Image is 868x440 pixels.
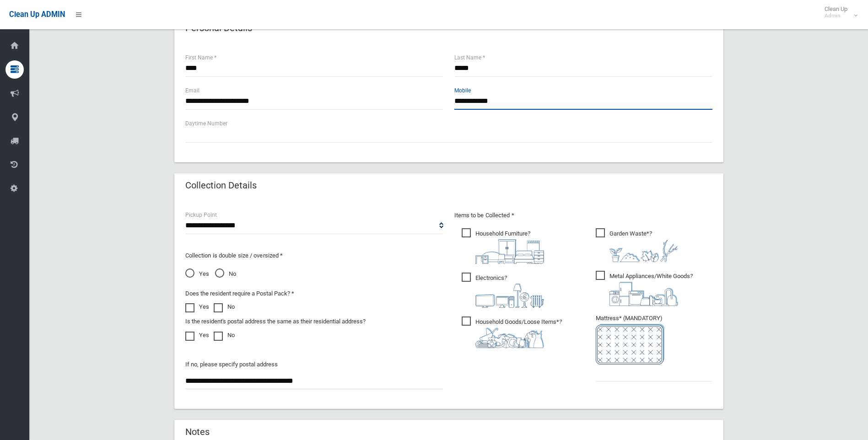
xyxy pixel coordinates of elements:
[185,316,366,327] label: Is the resident's postal address the same as their residential address?
[475,327,544,348] img: b13cc3517677393f34c0a387616ef184.png
[609,273,693,306] i: ?
[185,268,209,279] span: Yes
[609,282,678,306] img: 36c1b0289cb1767239cdd3de9e694f19.png
[475,230,544,264] i: ?
[596,228,678,262] span: Garden Waste*
[609,239,678,262] img: 4fd8a5c772b2c999c83690221e5242e0.png
[454,210,712,221] p: Items to be Collected *
[185,288,294,299] label: Does the resident require a Postal Pack? *
[9,10,65,19] span: Clean Up ADMIN
[185,301,209,312] label: Yes
[214,330,235,341] label: No
[185,330,209,341] label: Yes
[462,317,562,348] span: Household Goods/Loose Items*
[462,273,544,308] span: Electronics
[825,12,847,19] small: Admin
[185,359,278,370] label: If no, please specify postal address
[820,5,857,19] span: Clean Up
[174,177,268,194] header: Collection Details
[462,228,544,264] span: Household Furniture
[475,239,544,264] img: aa9efdbe659d29b613fca23ba79d85cb.png
[475,274,544,308] i: ?
[609,230,678,262] i: ?
[475,284,544,308] img: 394712a680b73dbc3d2a6a3a7ffe5a07.png
[185,250,443,261] p: Collection is double size / oversized *
[215,268,236,279] span: No
[596,315,712,365] span: Mattress* (MANDATORY)
[596,324,664,365] img: e7408bece873d2c1783593a074e5cb2f.png
[596,271,693,306] span: Metal Appliances/White Goods
[475,318,562,348] i: ?
[214,301,235,312] label: No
